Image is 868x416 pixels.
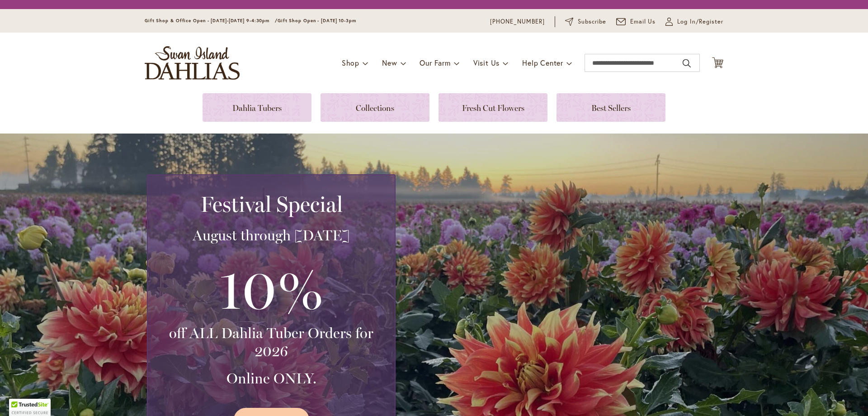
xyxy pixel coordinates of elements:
[677,17,723,26] span: Log In/Register
[159,369,384,387] h3: Online ONLY.
[578,17,606,26] span: Subscribe
[522,58,563,67] span: Help Center
[683,56,691,71] button: Search
[382,58,397,67] span: New
[490,17,545,26] a: [PHONE_NUMBER]
[159,253,384,324] h3: 10%
[159,191,384,217] h2: Festival Special
[420,58,450,67] span: Our Farm
[565,17,606,26] a: Subscribe
[665,17,723,26] a: Log In/Register
[159,324,384,360] h3: off ALL Dahlia Tuber Orders for 2026
[342,58,359,67] span: Shop
[145,46,240,80] a: store logo
[616,17,656,26] a: Email Us
[145,18,278,24] span: Gift Shop & Office Open - [DATE]-[DATE] 9-4:30pm /
[473,58,500,67] span: Visit Us
[159,226,384,244] h3: August through [DATE]
[278,18,356,24] span: Gift Shop Open - [DATE] 10-3pm
[630,17,656,26] span: Email Us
